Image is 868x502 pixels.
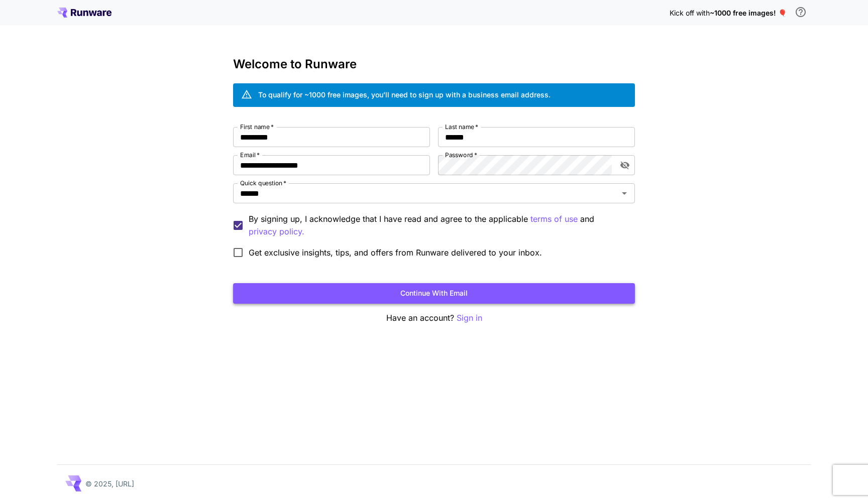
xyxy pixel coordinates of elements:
[457,312,482,324] button: Sign in
[240,122,274,131] label: First name
[616,156,634,174] button: toggle password visibility
[233,312,635,324] p: Have an account?
[530,213,578,225] button: By signing up, I acknowledge that I have read and agree to the applicable and privacy policy.
[85,478,134,489] p: © 2025, [URL]
[530,213,578,225] p: terms of use
[445,122,478,131] label: Last name
[249,225,304,238] p: privacy policy.
[249,225,304,238] button: By signing up, I acknowledge that I have read and agree to the applicable terms of use and
[240,151,260,159] label: Email
[670,9,710,17] span: Kick off with
[710,9,787,17] span: ~1000 free images! 🎈
[233,57,635,71] h3: Welcome to Runware
[249,246,542,259] span: Get exclusive insights, tips, and offers from Runware delivered to your inbox.
[791,2,811,22] button: In order to qualify for free credit, you need to sign up with a business email address and click ...
[240,179,286,187] label: Quick question
[233,283,635,304] button: Continue with email
[445,151,477,159] label: Password
[617,186,631,200] button: Open
[258,89,551,100] div: To qualify for ~1000 free images, you’ll need to sign up with a business email address.
[249,213,627,238] p: By signing up, I acknowledge that I have read and agree to the applicable and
